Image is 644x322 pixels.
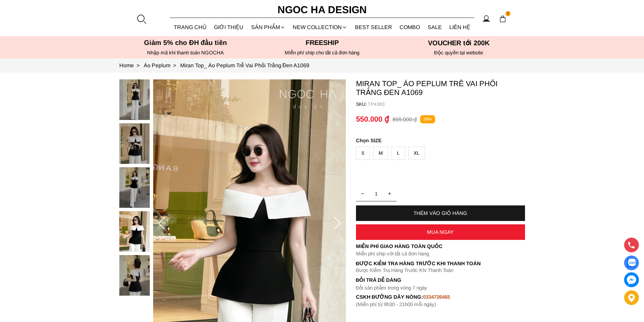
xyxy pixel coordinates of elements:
[368,101,525,107] p: TP4383
[134,63,142,68] span: >
[119,255,150,296] img: Miran Top_ Áo Peplum Trễ Vai Phối Trắng Đen A1069_mini_4
[373,147,388,160] div: M
[356,229,525,235] div: MUA NGAY
[356,294,423,300] font: cskh đường dây nóng:
[446,18,474,36] a: LIÊN HỆ
[392,50,525,56] h6: Độc quyền tại website
[356,115,389,124] p: 550.000 ₫
[356,138,525,143] p: SIZE
[256,50,388,56] h6: MIễn phí ship cho tất cả đơn hàng
[306,39,339,46] font: Freeship
[356,267,525,273] p: Được Kiểm Tra Hàng Trước Khi Thanh Toán
[424,18,446,36] a: SALE
[119,123,150,164] img: Miran Top_ Áo Peplum Trễ Vai Phối Trắng Đen A1069_mini_1
[356,101,368,107] h6: SKU:
[392,39,525,47] h5: VOUCHER tới 200K
[627,259,636,267] img: Display image
[420,115,435,124] p: 39%
[119,167,150,208] img: Miran Top_ Áo Peplum Trễ Vai Phối Trắng Đen A1069_mini_2
[356,79,525,97] p: Miran Top_ Áo Peplum Trễ Vai Phối Trắng Đen A1069
[210,18,247,36] a: GIỚI THIỆU
[624,255,639,270] a: Display image
[396,18,424,36] a: Combo
[624,272,639,287] a: messenger
[505,11,511,17] span: 2
[356,301,436,307] font: (Miễn phí từ 8h30 - 21h00 mỗi ngày)
[289,18,351,36] a: NEW COLLECTION
[170,63,179,68] span: >
[351,18,396,36] a: BEST SELLER
[356,147,370,160] div: S
[356,277,525,283] h6: Đổi trả dễ dàng
[356,243,443,249] font: Miễn phí giao hàng toàn quốc
[180,63,310,68] a: Link to Miran Top_ Áo Peplum Trễ Vai Phối Trắng Đen A1069
[391,147,405,160] div: L
[144,39,227,46] font: Giảm 5% cho ĐH đầu tiên
[271,2,373,18] a: Ngoc Ha Design
[356,251,429,256] font: Miễn phí ship với tất cả đơn hàng
[356,187,397,200] input: Quantity input
[356,261,525,267] p: Được Kiểm Tra Hàng Trước Khi Thanh Toán
[119,211,150,252] img: Miran Top_ Áo Peplum Trễ Vai Phối Trắng Đen A1069_mini_3
[408,147,425,160] div: XL
[356,210,525,216] div: THÊM VÀO GIỎ HÀNG
[119,63,144,68] a: Link to Home
[392,116,417,123] p: 899.000 ₫
[423,294,450,300] font: 0334726465
[144,63,180,68] a: Link to Áo Peplum
[247,18,289,36] div: SẢN PHẨM
[170,18,211,36] a: TRANG CHỦ
[119,79,150,120] img: Miran Top_ Áo Peplum Trễ Vai Phối Trắng Đen A1069_mini_0
[147,50,224,55] font: Nhập mã khi thanh toán NGOCHA
[499,15,506,23] img: img-CART-ICON-ksit0nf1
[356,285,428,291] font: Đổi sản phẩm trong vòng 7 ngày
